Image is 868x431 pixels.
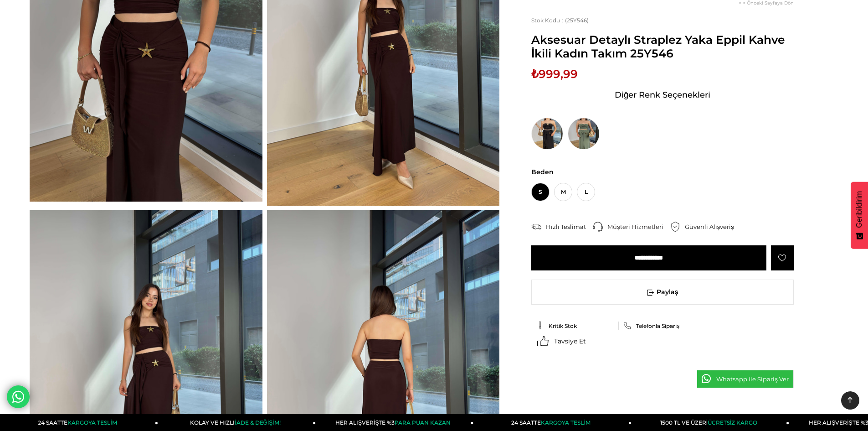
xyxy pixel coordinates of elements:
[670,222,680,232] img: security.png
[532,280,793,304] span: Paylaş
[577,183,595,201] span: L
[855,191,863,228] span: Geribildirim
[531,33,794,60] span: Aksesuar Detaylı Straplez Yaka Eppil Kahve İkili Kadın Takım 25Y546
[697,370,794,388] a: Whatsapp ile Sipariş Ver
[536,322,614,330] a: Kritik Stok
[531,168,794,176] span: Beden
[531,17,565,24] span: Stok Kodu
[531,17,589,24] span: (25Y546)
[554,183,572,201] span: M
[607,223,670,231] div: Müşteri Hizmetleri
[632,414,789,431] a: 1500 TL VE ÜZERİÜCRETSİZ KARGO
[235,419,280,426] span: İADE & DEĞİŞİM!
[636,322,679,329] span: Telefonla Sipariş
[67,419,117,426] span: KARGOYA TESLİM
[546,223,593,231] div: Hızlı Teslimat
[474,414,632,431] a: 24 SAATTEKARGOYA TESLİM
[0,414,158,431] a: 24 SAATTEKARGOYA TESLİM
[593,222,603,232] img: call-center.png
[316,414,473,431] a: HER ALIŞVERİŞTE %3PARA PUAN KAZAN
[623,322,702,330] a: Telefonla Sipariş
[531,222,541,232] img: shipping.png
[395,419,451,426] span: PARA PUAN KAZAN
[531,67,578,81] span: ₺999,99
[708,419,757,426] span: ÜCRETSİZ KARGO
[531,118,563,150] img: Aksesuar Detaylı Straplez Yaka Eppil Siyah İkili Kadın Takım 25Y546
[531,183,550,201] span: S
[549,322,577,329] span: Kritik Stok
[541,419,590,426] span: KARGOYA TESLİM
[554,337,586,345] span: Tavsiye Et
[851,182,868,249] button: Geribildirim - Show survey
[771,245,794,270] a: Favorilere Ekle
[568,118,600,150] img: Aksesuar Detaylı Straplez Yaka Eppil Mint İkili Kadın Takım 25Y546
[615,88,710,102] span: Diğer Renk Seçenekleri
[685,223,741,231] div: Güvenli Alışveriş
[158,414,316,431] a: KOLAY VE HIZLIİADE & DEĞİŞİM!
